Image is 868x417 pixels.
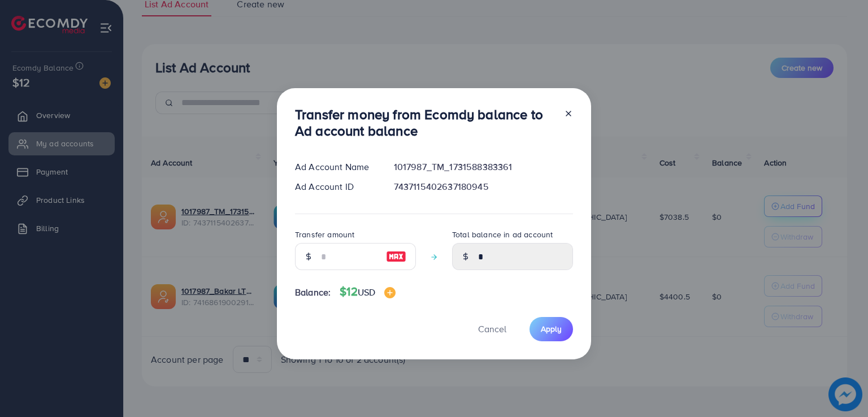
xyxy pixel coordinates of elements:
[530,317,573,341] button: Apply
[295,286,331,299] span: Balance:
[286,160,385,173] div: Ad Account Name
[384,287,396,298] img: image
[452,229,553,240] label: Total balance in ad account
[295,229,354,240] label: Transfer amount
[464,317,520,341] button: Cancel
[385,180,582,193] div: 7437115402637180945
[340,285,396,299] h4: $12
[286,180,385,193] div: Ad Account ID
[295,106,555,139] h3: Transfer money from Ecomdy balance to Ad account balance
[358,286,375,298] span: USD
[386,250,406,263] img: image
[385,160,582,173] div: 1017987_TM_1731588383361
[478,323,506,335] span: Cancel
[541,323,562,335] span: Apply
